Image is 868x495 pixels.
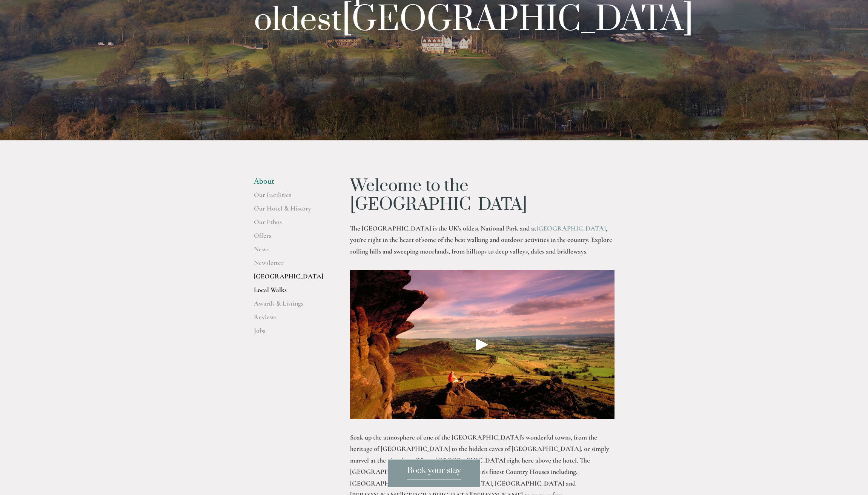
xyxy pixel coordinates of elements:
[388,459,481,487] a: Book your stay
[254,258,326,272] a: Newsletter
[473,335,491,354] div: Play
[254,204,326,218] a: Our Hotel & History
[254,191,326,204] a: Our Facilities
[254,245,326,258] a: News
[536,224,606,232] a: [GEOGRAPHIC_DATA]
[350,223,615,257] p: The [GEOGRAPHIC_DATA] is the UK’s oldest National Park and at , you’re right in the heart of some...
[350,177,615,215] h1: Welcome to the [GEOGRAPHIC_DATA]
[254,313,326,326] a: Reviews
[254,231,326,245] a: Offers
[254,326,326,340] a: Jobs
[254,286,326,299] a: Local Walks
[407,466,461,480] span: Book your stay
[254,218,326,231] a: Our Ethos
[254,299,326,313] a: Awards & Listings
[254,272,326,286] a: [GEOGRAPHIC_DATA]
[254,177,326,186] li: About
